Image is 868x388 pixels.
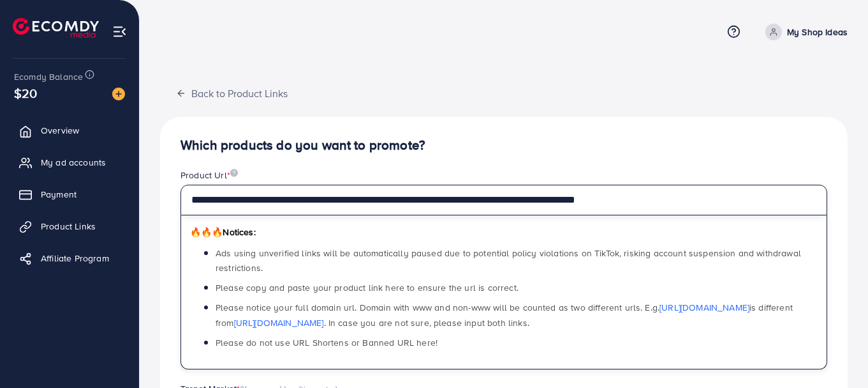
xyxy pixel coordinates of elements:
[216,281,519,294] span: Please copy and paste your product link here to ensure the url is correct.
[230,169,238,177] img: image
[216,247,801,274] span: Ads using unverified links will be automatically paused due to potential policy violations on Tik...
[10,245,129,271] a: Affiliate Program
[112,24,127,39] img: menu
[10,118,129,143] a: Overview
[14,70,83,83] span: Ecomdy Balance
[14,84,37,102] span: $20
[180,137,827,153] h4: Which products do you want to promote?
[787,24,848,40] p: My Shop Ideas
[41,188,77,201] span: Payment
[190,226,256,238] span: Notices:
[41,156,106,169] span: My ad accounts
[216,301,793,329] span: Please notice your full domain url. Domain with www and non-www will be counted as two different ...
[41,220,96,233] span: Product Links
[112,88,125,100] img: image
[10,150,129,175] a: My ad accounts
[160,79,304,107] button: Back to Product Links
[659,301,749,314] a: [URL][DOMAIN_NAME]
[41,124,79,137] span: Overview
[814,330,858,378] iframe: Chat
[13,18,99,38] img: logo
[216,336,438,349] span: Please do not use URL Shortens or Banned URL here!
[760,24,848,40] a: My Shop Ideas
[41,252,109,265] span: Affiliate Program
[10,182,129,207] a: Payment
[180,169,238,182] label: Product Url
[234,316,324,329] a: [URL][DOMAIN_NAME]
[10,213,129,239] a: Product Links
[190,226,223,238] span: 🔥🔥🔥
